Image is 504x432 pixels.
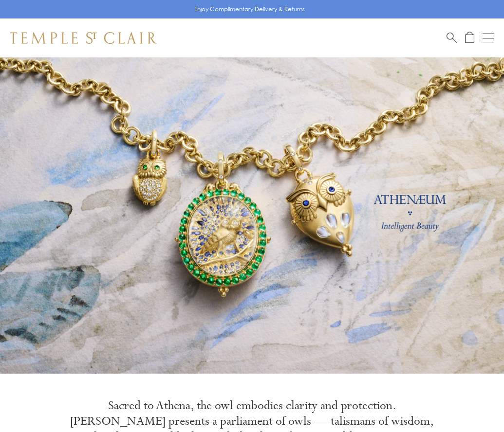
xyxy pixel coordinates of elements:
img: Temple St. Clair [10,32,157,44]
p: Enjoy Complimentary Delivery & Returns [194,4,305,14]
button: Open navigation [483,32,494,44]
a: Open Shopping Bag [465,32,474,44]
a: Search [447,32,457,44]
